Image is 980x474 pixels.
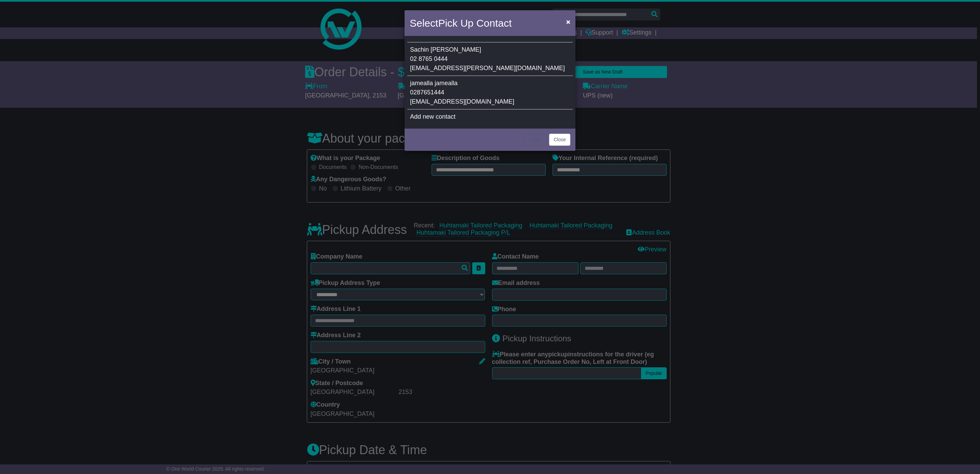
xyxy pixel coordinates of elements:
[566,18,570,26] span: ×
[410,98,514,105] span: [EMAIL_ADDRESS][DOMAIN_NAME]
[410,65,565,71] span: [EMAIL_ADDRESS][PERSON_NAME][DOMAIN_NAME]
[476,17,512,29] span: Contact
[410,55,448,62] span: 02 8765 0444
[431,46,481,53] span: [PERSON_NAME]
[410,113,455,120] span: Add new contact
[549,134,570,146] button: Close
[435,80,458,87] span: jamealla
[410,46,429,53] span: Sachin
[523,134,547,146] button: < Back
[410,89,444,96] span: 0287651444
[410,15,512,31] h4: Select
[438,17,473,29] span: Pick Up
[563,15,574,29] button: Close
[410,80,433,87] span: jamealla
